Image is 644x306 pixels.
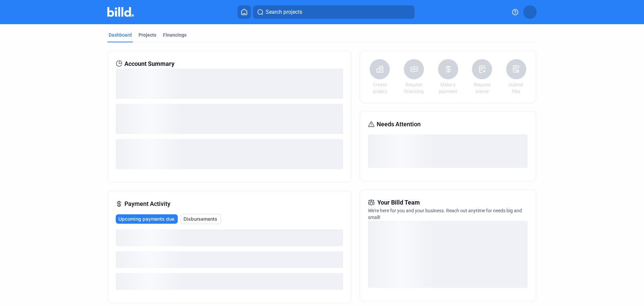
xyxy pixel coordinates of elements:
span: We're here for you and your business. Reach out anytime for needs big and small! [368,208,522,220]
div: loading [116,229,343,246]
span: Upcoming payments due [118,216,174,222]
div: loading [368,221,528,288]
a: Make a payment [436,81,460,95]
a: Create project [368,81,391,95]
div: Dashboard [109,32,132,38]
div: Projects [139,32,156,38]
div: loading [116,139,343,169]
span: Your Billd Team [377,198,420,207]
button: Disbursements [180,214,221,224]
div: loading [368,134,528,168]
span: Payment Activity [124,199,170,209]
button: Upcoming payments due [116,214,178,224]
button: Search projects [253,5,415,19]
div: loading [116,69,343,99]
div: Financings [163,32,186,38]
img: Billd Company Logo [107,7,134,17]
span: Search projects [266,8,302,16]
span: Account Summary [124,59,174,69]
span: Needs Attention [377,120,421,129]
div: loading [116,273,343,290]
a: Request financing [402,81,426,95]
div: loading [116,251,343,268]
span: Disbursements [183,216,217,222]
div: loading [116,104,343,134]
a: Request waiver [470,81,494,95]
a: Submit files [504,81,528,95]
